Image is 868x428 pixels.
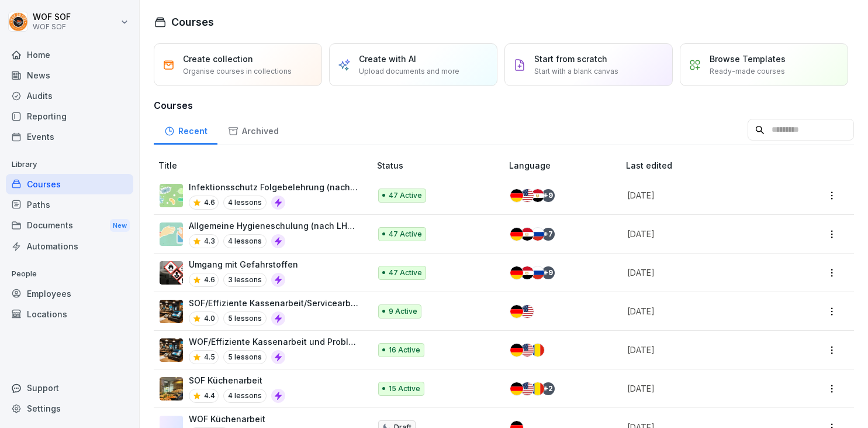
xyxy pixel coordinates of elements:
[160,222,183,246] img: gxsnf7ygjsfsmxd96jxi4ufn.png
[389,384,420,394] p: 15 Active
[217,115,289,145] a: Archived
[531,344,544,357] img: ro.svg
[531,266,544,279] img: ru.svg
[542,266,555,279] div: + 9
[510,344,523,357] img: de.svg
[359,53,416,65] p: Create with AI
[389,345,420,355] p: 16 Active
[204,352,215,362] p: 4.5
[160,338,183,362] img: hylcge7l2zcqk2935eqvc2vv.png
[389,229,422,239] p: 47 Active
[627,305,781,317] p: [DATE]
[6,126,133,147] a: Events
[33,23,71,31] p: WOF SOF
[542,228,555,241] div: + 7
[531,228,544,241] img: ru.svg
[510,228,523,241] img: de.svg
[626,159,796,172] p: Last edited
[189,258,298,271] p: Umgang mit Gefahrstoffen
[171,14,214,30] h1: Courses
[534,66,618,77] p: Start with a blank canvas
[204,197,215,208] p: 4.6
[33,12,71,22] p: WOF SOF
[160,300,183,323] img: hylcge7l2zcqk2935eqvc2vv.png
[627,344,781,356] p: [DATE]
[510,382,523,395] img: de.svg
[223,196,267,210] p: 4 lessons
[377,159,504,172] p: Status
[521,189,534,202] img: us.svg
[6,283,133,304] a: Employees
[6,65,133,85] a: News
[710,53,786,65] p: Browse Templates
[627,382,781,395] p: [DATE]
[6,215,133,237] div: Documents
[531,189,544,202] img: eg.svg
[154,115,217,145] a: Recent
[509,159,621,172] p: Language
[542,189,555,202] div: + 9
[627,228,781,240] p: [DATE]
[223,273,267,287] p: 3 lessons
[189,374,285,386] p: SOF Küchenarbeit
[6,44,133,65] a: Home
[6,215,133,237] a: DocumentsNew
[223,234,267,248] p: 4 lessons
[189,297,358,309] p: SOF/Effiziente Kassenarbeit/Servicearbeit und Problemlösungen
[510,189,523,202] img: de.svg
[531,382,544,395] img: ro.svg
[160,377,183,400] img: tqwtw9r94l6pcd0yz7rr6nlj.png
[189,335,358,348] p: WOF/Effiziente Kassenarbeit und Problemlösungen
[6,106,133,126] a: Reporting
[189,181,358,193] p: Infektionsschutz Folgebelehrung (nach §43 IfSG)
[359,66,459,77] p: Upload documents and more
[204,391,215,401] p: 4.4
[110,219,130,232] div: New
[160,261,183,285] img: ro33qf0i8ndaw7nkfv0stvse.png
[534,53,607,65] p: Start from scratch
[183,66,292,77] p: Organise courses in collections
[223,311,267,326] p: 5 lessons
[6,155,133,174] p: Library
[223,389,267,403] p: 4 lessons
[627,266,781,279] p: [DATE]
[6,304,133,324] a: Locations
[204,236,215,246] p: 4.3
[189,413,265,425] p: WOF Küchenarbeit
[6,85,133,106] a: Audits
[389,306,417,317] p: 9 Active
[6,194,133,215] div: Paths
[6,398,133,419] a: Settings
[160,184,183,207] img: tgff07aey9ahi6f4hltuk21p.png
[542,382,555,395] div: + 2
[389,190,422,201] p: 47 Active
[183,53,253,65] p: Create collection
[521,266,534,279] img: eg.svg
[6,265,133,283] p: People
[521,305,534,318] img: us.svg
[510,305,523,318] img: de.svg
[6,174,133,194] a: Courses
[6,236,133,256] a: Automations
[6,378,133,398] div: Support
[223,350,267,364] p: 5 lessons
[189,220,358,232] p: Allgemeine Hygieneschulung (nach LHMV §4)
[510,266,523,279] img: de.svg
[710,66,785,77] p: Ready-made courses
[627,189,781,201] p: [DATE]
[204,275,215,285] p: 4.6
[521,382,534,395] img: us.svg
[521,228,534,241] img: eg.svg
